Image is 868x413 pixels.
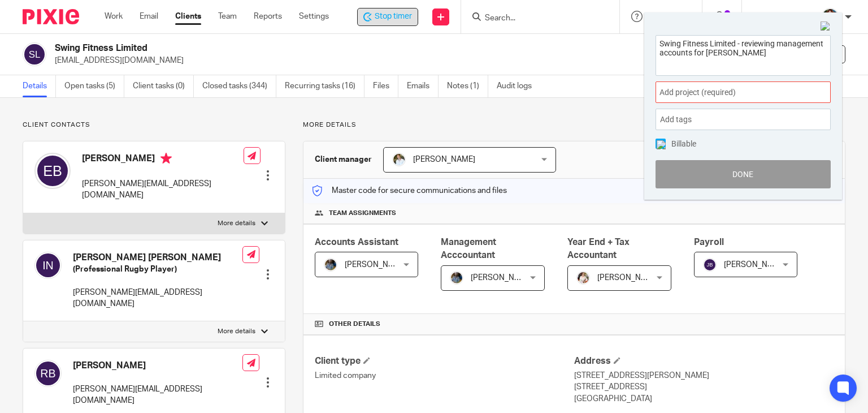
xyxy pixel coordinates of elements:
[105,11,123,22] a: Work
[73,360,242,372] h4: [PERSON_NAME]
[73,287,242,310] p: [PERSON_NAME][EMAIL_ADDRESS][DOMAIN_NAME]
[55,55,692,66] p: [EMAIL_ADDRESS][DOMAIN_NAME]
[447,75,488,97] a: Notes (1)
[55,42,565,54] h2: Swing Fitness Limited
[656,36,830,72] textarea: Swing Fitness Limited - reviewing management accounts for [PERSON_NAME]
[175,11,201,22] a: Clients
[484,14,585,24] input: Search
[315,355,574,367] h4: Client type
[254,11,282,22] a: Reports
[694,238,724,247] span: Payroll
[574,355,834,367] h4: Address
[312,185,507,196] p: Master code for secure communications and files
[471,274,533,282] span: [PERSON_NAME]
[218,219,255,228] p: More details
[671,140,696,148] span: Billable
[23,75,56,97] a: Details
[407,75,439,97] a: Emails
[73,264,242,275] h5: (Professional Rugby Player)
[218,11,237,22] a: Team
[659,87,802,98] span: Add project (required)
[202,75,276,97] a: Closed tasks (344)
[450,271,463,285] img: Jaskaran%20Singh.jpeg
[413,156,475,164] span: [PERSON_NAME]
[574,393,834,405] p: [GEOGRAPHIC_DATA]
[375,11,412,23] span: Stop timer
[73,384,242,407] p: [PERSON_NAME][EMAIL_ADDRESS][DOMAIN_NAME]
[821,8,839,26] img: Nicole.jpeg
[23,9,79,24] img: Pixie
[285,75,364,97] a: Recurring tasks (16)
[657,140,666,149] img: checked.png
[34,252,62,279] img: svg%3E
[497,75,540,97] a: Audit logs
[303,121,845,130] p: More details
[441,238,496,260] span: Management Acccountant
[373,75,398,97] a: Files
[597,274,659,282] span: [PERSON_NAME]
[23,42,46,66] img: svg%3E
[357,8,418,26] div: Swing Fitness Limited
[392,153,406,166] img: sarah-royle.jpg
[329,209,396,218] span: Team assignments
[753,11,815,22] p: [PERSON_NAME]
[329,320,380,329] span: Other details
[315,154,372,165] h3: Client manager
[315,238,398,247] span: Accounts Assistant
[140,11,158,22] a: Email
[34,360,62,387] img: svg%3E
[574,370,834,381] p: [STREET_ADDRESS][PERSON_NAME]
[567,238,630,260] span: Year End + Tax Accountant
[34,153,71,189] img: svg%3E
[703,258,717,272] img: svg%3E
[724,261,786,269] span: [PERSON_NAME]
[299,11,329,22] a: Settings
[324,258,337,272] img: Jaskaran%20Singh.jpeg
[345,261,407,269] span: [PERSON_NAME]
[315,370,574,381] p: Limited company
[73,252,242,264] h4: [PERSON_NAME] [PERSON_NAME]
[660,111,697,128] span: Add tags
[82,178,244,201] p: [PERSON_NAME][EMAIL_ADDRESS][DOMAIN_NAME]
[160,153,172,164] i: Primary
[64,75,124,97] a: Open tasks (5)
[574,381,834,393] p: [STREET_ADDRESS]
[821,21,831,32] img: Close
[656,160,831,188] button: Done
[576,271,590,285] img: Kayleigh%20Henson.jpeg
[82,153,244,167] h4: [PERSON_NAME]
[23,121,285,130] p: Client contacts
[133,75,194,97] a: Client tasks (0)
[218,327,255,336] p: More details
